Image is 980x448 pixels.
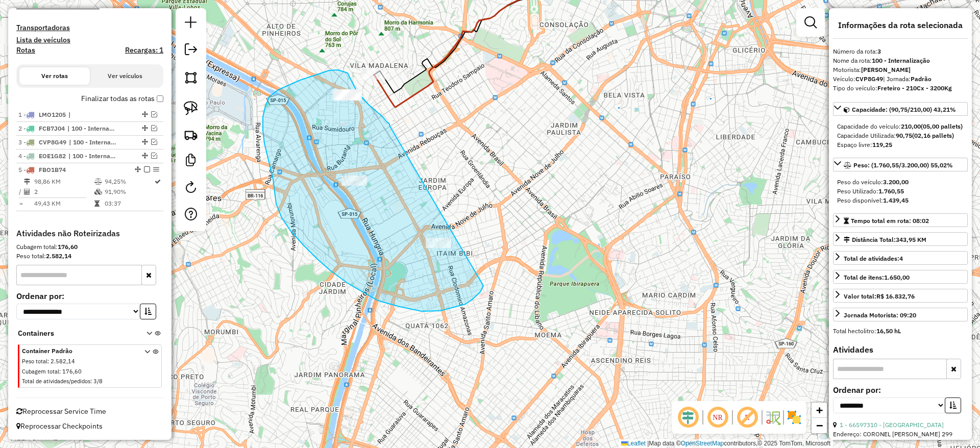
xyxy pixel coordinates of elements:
button: Ver rotas [19,67,90,85]
a: Capacidade: (90,75/210,00) 43,21% [833,102,968,116]
strong: 100 - Internalização [872,57,930,64]
span: 100 - Internalização [68,152,115,161]
div: Nome da rota: [833,56,968,65]
em: Visualizar rota [151,153,157,159]
strong: 90,75 [896,132,912,139]
div: Atividade não roteirizada - PIRAJA COMERCIO DE A [333,90,358,101]
a: Valor total:R$ 16.832,76 [833,289,968,303]
h4: Recargas: 1 [125,46,163,55]
span: CVP8G49 [39,138,66,146]
div: Peso Utilizado: [837,187,964,196]
h4: Lista de veículos [16,36,163,44]
a: Reroteirizar Sessão [181,177,201,200]
span: Tempo total em rota: 08:02 [851,217,929,225]
div: Capacidade do veículo: [837,122,964,131]
span: Peso do veículo: [837,178,909,186]
a: Total de atividades:4 [833,251,968,265]
strong: (05,00 pallets) [921,122,963,130]
div: Jornada Motorista: 09:20 [844,311,916,320]
label: Ordenar por: [16,290,163,302]
em: Alterar sequência das rotas [142,153,148,159]
strong: 1.650,00 [884,273,910,281]
span: 3/8 [93,378,103,385]
span: 4 - [18,152,66,160]
a: Leaflet [621,440,646,447]
div: Espaço livre: [837,140,964,150]
strong: Freteiro - 210Cx - 3200Kg [877,84,952,92]
div: Peso total: [16,252,163,261]
strong: 3 [877,47,881,55]
i: % de utilização do peso [94,179,102,185]
div: Map data © contributors,© 2025 TomTom, Microsoft [619,439,833,448]
strong: Padrão [911,75,932,83]
span: | [647,440,649,447]
strong: [PERSON_NAME] [861,66,911,73]
strong: 4 [899,255,903,262]
div: Peso disponível: [837,196,964,205]
em: Visualizar rota [151,111,157,117]
i: Rota otimizada [155,179,161,185]
img: Exibir/Ocultar setores [786,409,802,426]
div: Total de itens: [844,273,910,282]
span: 176,60 [62,368,82,375]
h4: Atividades não Roteirizadas [16,229,163,238]
strong: 3.200,00 [883,178,909,186]
i: Tempo total em rota [94,201,100,207]
td: 98,86 KM [34,177,94,187]
a: Rotas [16,46,35,55]
span: Cubagem total [22,368,59,375]
strong: 119,25 [872,141,892,148]
span: Reprocessar Checkpoints [16,421,103,431]
h4: Transportadoras [16,23,163,32]
div: Distância Total: [844,235,926,244]
strong: 1.760,55 [878,187,904,195]
span: Containers [18,328,133,339]
span: | Jornada: [883,75,932,83]
button: Ordem crescente [945,397,961,413]
a: Peso: (1.760,55/3.200,00) 55,02% [833,158,968,171]
img: Selecionar atividades - polígono [184,70,198,85]
strong: 176,60 [58,243,78,251]
div: Atividade não roteirizada - BOATO PDA COMERCIO A [426,238,451,248]
button: Ver veículos [90,67,160,85]
td: 49,43 KM [34,198,94,209]
h4: Clientes Priorizados NR: [16,2,163,10]
em: Alterar sequência das rotas [142,125,148,131]
span: FBO1B74 [39,166,66,173]
span: 100 - Internalização [69,138,116,147]
span: Ocultar NR [705,405,730,430]
a: OpenStreetMap [681,440,724,447]
div: Endereço: CORONEL [PERSON_NAME] 299 [833,430,968,439]
a: Distância Total:343,95 KM [833,232,968,246]
div: Total hectolitro: [833,327,968,336]
span: Peso: (1.760,55/3.200,00) 55,02% [853,161,953,169]
i: Total de Atividades [24,189,30,195]
h4: Informações da rota selecionada [833,20,968,30]
label: Ordenar por: [833,384,968,396]
span: 1 - [18,111,66,118]
td: 2 [34,187,94,197]
em: Visualizar rota [151,125,157,131]
em: Finalizar rota [144,166,150,172]
span: 343,95 KM [896,236,926,243]
td: 03:37 [104,198,154,209]
i: Distância Total [24,179,30,185]
span: EOE1G82 [39,152,66,160]
div: Valor total: [844,292,915,301]
strong: 2.582,14 [46,252,71,260]
h4: Atividades [833,345,968,355]
span: Container Padrão [22,346,132,356]
span: 2.582,14 [51,358,75,365]
span: 100 - Internalização [67,124,114,133]
em: Alterar sequência das rotas [142,111,148,117]
span: Total de atividades: [844,255,903,262]
div: Veículo: [833,74,968,84]
span: 3 - [18,138,66,146]
span: Reprocessar Service Time [16,407,106,416]
span: FCB7J04 [39,125,65,132]
a: Exportar sessão [181,39,201,62]
span: | [68,110,115,119]
a: Exibir filtros [800,12,821,33]
div: Capacidade Utilizada: [837,131,964,140]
